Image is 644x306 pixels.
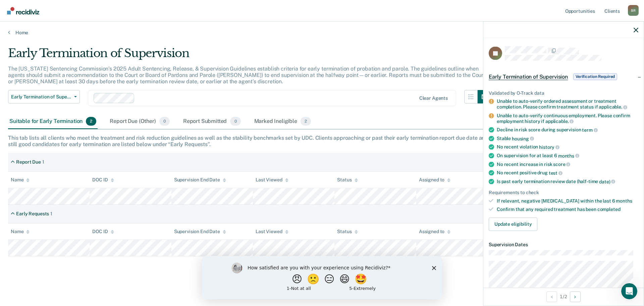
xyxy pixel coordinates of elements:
button: Update eligibility [489,217,537,231]
span: 0 [230,117,240,126]
div: This tab lists all clients who meet the treatment and risk reduction guidelines as well as the st... [8,135,636,147]
div: Supervision End Date [174,229,226,234]
span: Verification Required [573,73,617,80]
div: DOC ID [92,229,114,234]
div: No recent violation [497,144,638,150]
a: Home [8,30,636,36]
div: Marked Ineligible [253,114,313,129]
div: Report Due (Other) [108,114,171,129]
span: 0 [159,117,170,126]
div: No recent positive drug [497,170,638,176]
div: Report Submitted [182,114,242,129]
div: If relevant, negative [MEDICAL_DATA] within the last 6 [497,198,638,204]
p: The [US_STATE] Sentencing Commission’s 2025 Adult Sentencing, Release, & Supervision Guidelines e... [8,65,485,85]
div: No recent increase in risk [497,161,638,167]
span: housing [512,136,534,141]
span: months [616,198,632,204]
div: 1 [42,159,44,165]
button: Previous Opportunity [546,291,557,302]
div: Name [11,229,30,234]
div: Unable to auto-verify ordered assessment or treatment completion. Please confirm treatment status... [497,98,638,110]
div: 1 [50,211,52,217]
div: Early Requests [16,211,49,217]
div: Assigned to [419,229,450,234]
div: Name [11,177,30,183]
div: Validated by O-Track data [489,90,638,96]
img: Recidiviz [7,7,39,14]
div: Early Termination of SupervisionVerification Required [483,66,644,87]
span: history [539,144,559,150]
div: On supervision for at least 6 [497,152,638,159]
span: Early Termination of Supervision [489,73,568,80]
div: Is past early termination review date (half-time [497,178,638,184]
div: Last Viewed [256,177,288,183]
div: Unable to auto-verify continuous employment. Please confirm employment history if applicable. [497,113,638,124]
button: Profile dropdown button [628,5,639,16]
div: 1 / 2 [483,288,644,305]
div: Requirements to check [489,190,638,195]
div: Status [337,177,358,183]
div: Suitable for Early Termination [8,114,98,129]
div: Assigned to [419,177,450,183]
div: Confirm that any required treatment has been [497,206,638,212]
button: Next Opportunity [570,291,581,302]
div: B R [628,5,639,16]
span: 2 [301,117,311,126]
span: term [582,127,597,132]
span: test [549,170,562,175]
span: score [553,162,570,167]
iframe: Survey by Kim from Recidiviz [202,256,442,299]
span: months [558,153,579,158]
div: Last Viewed [256,229,288,234]
span: date) [599,179,615,184]
div: Early Termination of Supervision [8,46,491,65]
iframe: Intercom live chat [621,283,637,299]
div: DOC ID [92,177,114,183]
div: Clear agents [419,95,448,101]
div: Report Due [16,159,41,165]
span: completed [597,206,621,212]
span: Early Termination of Supervision [11,94,71,100]
span: 2 [86,117,96,126]
div: Decline in risk score during supervision [497,127,638,133]
dt: Supervision Dates [489,242,638,247]
div: Status [337,229,358,234]
div: Supervision End Date [174,177,226,183]
div: Stable [497,135,638,141]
